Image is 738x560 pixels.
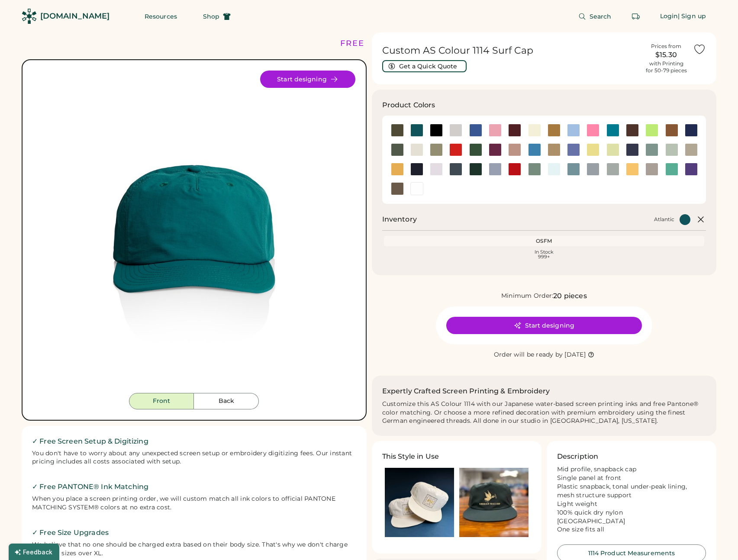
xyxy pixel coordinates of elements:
[564,351,586,359] div: [DATE]
[382,451,439,462] h3: This Style in Use
[651,43,681,50] div: Prices from
[33,71,355,393] div: 1114 Style Image
[660,12,678,21] div: Login
[654,216,674,223] div: Atlantic
[32,495,356,512] div: When you place a screen printing order, we will custom match all ink colors to official PANTONE M...
[459,468,529,537] img: Olive Green AS Colour 1114 Surf Hat printed with an image of a mallard holding a baguette in its ...
[340,38,415,49] div: FREE SHIPPING
[646,60,687,74] div: with Printing for 50-79 pieces
[382,45,640,57] h1: Custom AS Colour 1114 Surf Cap
[568,8,622,25] button: Search
[32,482,356,492] h2: ✓ Free PANTONE® Ink Matching
[32,528,356,538] h2: ✓ Free Size Upgrades
[557,465,706,534] div: Mid profile, snapback cap Single panel at front Plastic snapback, tonal under-peak lining, mesh s...
[32,436,356,447] h2: ✓ Free Screen Setup & Digitizing
[382,100,435,110] h3: Product Colors
[193,8,241,25] button: Shop
[501,292,554,300] div: Minimum Order:
[382,400,706,426] div: Customize this AS Colour 1114 with our Japanese water-based screen printing inks and free Pantone...
[385,468,454,537] img: Ecru color hat with logo printed on a blue background
[32,541,356,558] div: We believe that no one should be charged extra based on their body size. That's why we don't char...
[553,291,587,301] div: 20 pieces
[697,521,734,558] iframe: Front Chat
[386,238,703,245] div: OSFM
[382,214,417,225] h2: Inventory
[260,71,355,88] button: Start designing
[203,13,219,19] span: Shop
[129,393,194,409] button: Front
[40,11,110,22] div: [DOMAIN_NAME]
[557,451,599,462] h3: Description
[645,50,688,60] div: $15.30
[382,386,550,396] h2: Expertly Crafted Screen Printing & Embroidery
[32,449,356,467] div: You don't have to worry about any unexpected screen setup or embroidery digitizing fees. Our inst...
[590,13,612,19] span: Search
[382,60,467,72] button: Get a Quick Quote
[134,8,187,25] button: Resources
[678,12,706,21] div: | Sign up
[494,351,563,359] div: Order will be ready by
[33,71,355,393] img: 1114 - Atlantic Front Image
[22,9,37,24] img: Rendered Logo - Screens
[194,393,259,409] button: Back
[627,8,645,25] button: Retrieve an order
[446,317,642,334] button: Start designing
[386,250,703,259] div: In Stock 999+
